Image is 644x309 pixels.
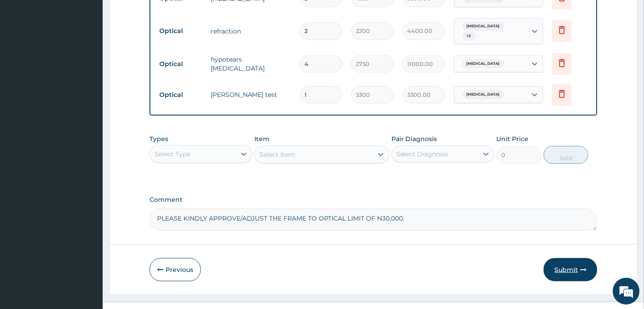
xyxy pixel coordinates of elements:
[206,86,295,104] td: [PERSON_NAME] test
[462,90,504,99] span: [MEDICAL_DATA]
[206,22,295,40] td: refraction
[155,23,206,39] td: Optical
[155,87,206,103] td: Optical
[497,134,529,143] label: Unit Price
[206,50,295,77] td: hypotears [MEDICAL_DATA]
[254,134,270,143] label: Item
[55,213,119,230] div: Chat Now
[544,258,597,281] button: Submit
[154,150,190,159] div: Select Type
[150,196,598,204] label: Comment
[150,135,168,143] label: Types
[544,146,588,164] button: Add
[46,50,150,62] div: Conversation(s)
[391,134,437,143] label: Pair Diagnosis
[462,22,504,31] span: [MEDICAL_DATA]
[396,150,449,159] div: Select Diagnosis
[155,56,206,72] td: Optical
[462,59,504,68] span: [MEDICAL_DATA]
[150,258,201,281] button: Previous
[48,109,127,200] span: No previous conversation
[146,4,168,26] div: Minimize live chat window
[462,32,476,41] span: + 2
